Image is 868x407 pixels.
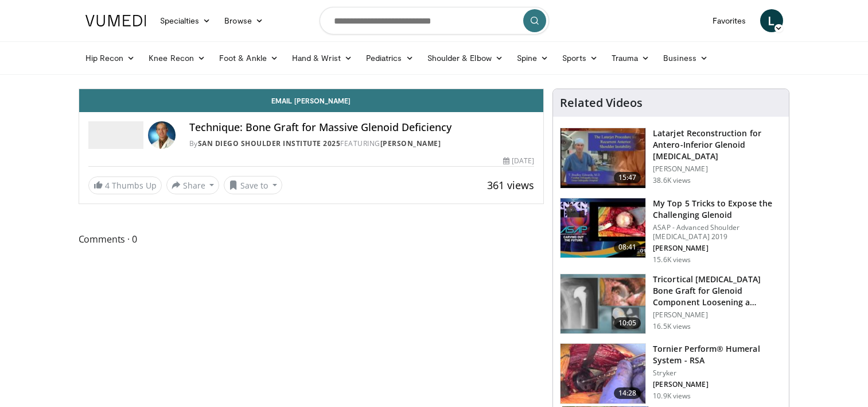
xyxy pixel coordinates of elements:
p: 15.6K views [653,255,691,264]
a: [PERSON_NAME] [380,139,441,148]
a: Sports [555,47,605,70]
span: 14:28 [614,387,641,399]
img: 54195_0000_3.png.150x105_q85_crop-smart_upscale.jpg [560,274,645,334]
a: Hand & Wrist [285,47,359,70]
img: Avatar [148,121,176,149]
a: Specialties [153,9,218,32]
button: Save to [224,176,282,194]
a: Browse [217,9,270,32]
p: 38.6K views [653,176,691,185]
h3: Tornier Perform® Humeral System - RSA [653,343,782,366]
p: 16.5K views [653,322,691,331]
input: Search topics, interventions [320,7,549,34]
p: [PERSON_NAME] [653,164,782,174]
a: 15:47 Latarjet Reconstruction for Antero-Inferior Glenoid [MEDICAL_DATA] [PERSON_NAME] 38.6K views [560,128,782,189]
img: VuMedi Logo [85,15,146,26]
p: [PERSON_NAME] [653,380,782,389]
a: 10:05 Tricortical [MEDICAL_DATA] Bone Graft for Glenoid Component Loosening a… [PERSON_NAME] 16.5... [560,274,782,335]
img: San Diego Shoulder Institute 2025 [88,121,143,149]
a: 4 Thumbs Up [88,176,162,194]
a: Pediatrics [359,47,421,70]
p: [PERSON_NAME] [653,244,782,253]
a: 08:41 My Top 5 Tricks to Expose the Challenging Glenoid ASAP - Advanced Shoulder [MEDICAL_DATA] 2... [560,198,782,264]
img: c16ff475-65df-4a30-84a2-4b6c3a19e2c7.150x105_q85_crop-smart_upscale.jpg [560,344,645,404]
a: Email [PERSON_NAME] [79,89,544,112]
a: Business [656,47,715,70]
a: Trauma [605,47,657,70]
div: [DATE] [503,156,534,166]
a: Foot & Ankle [212,47,285,70]
p: ASAP - Advanced Shoulder [MEDICAL_DATA] 2019 [653,223,782,241]
span: 15:47 [614,172,641,183]
h4: Technique: Bone Graft for Massive Glenoid Deficiency [189,121,535,134]
button: Share [166,176,220,194]
div: By FEATURING [189,139,535,149]
h3: Latarjet Reconstruction for Antero-Inferior Glenoid [MEDICAL_DATA] [653,128,782,162]
a: Knee Recon [142,47,212,70]
a: 14:28 Tornier Perform® Humeral System - RSA Stryker [PERSON_NAME] 10.9K views [560,343,782,404]
p: 10.9K views [653,391,691,401]
h3: Tricortical [MEDICAL_DATA] Bone Graft for Glenoid Component Loosening a… [653,274,782,308]
a: L [760,9,783,32]
a: Hip Recon [79,47,142,70]
span: 08:41 [614,241,641,253]
p: Stryker [653,368,782,378]
span: 361 views [487,178,534,192]
span: 4 [105,180,110,191]
a: Favorites [706,9,753,32]
span: Comments 0 [79,232,544,247]
a: Shoulder & Elbow [421,47,510,70]
img: 38708_0000_3.png.150x105_q85_crop-smart_upscale.jpg [560,128,645,188]
img: b61a968a-1fa8-450f-8774-24c9f99181bb.150x105_q85_crop-smart_upscale.jpg [560,198,645,258]
span: 10:05 [614,317,641,329]
h3: My Top 5 Tricks to Expose the Challenging Glenoid [653,198,782,221]
a: Spine [510,47,555,70]
h4: Related Videos [560,96,643,110]
p: [PERSON_NAME] [653,310,782,320]
a: San Diego Shoulder Institute 2025 [198,139,341,148]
